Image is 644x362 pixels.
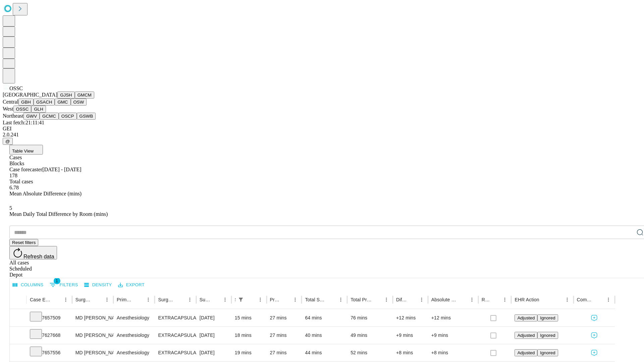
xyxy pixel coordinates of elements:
div: Total Predicted Duration [351,297,372,302]
div: +8 mins [396,344,425,361]
span: Mean Absolute Difference (mins) [9,191,82,196]
button: Sort [327,295,336,304]
button: Select columns [11,280,45,290]
button: Export [116,280,146,290]
div: 7657509 [30,309,69,326]
button: Menu [562,295,572,304]
div: MD [PERSON_NAME] [PERSON_NAME] Md [75,309,110,326]
div: EXTRACAPSULAR CATARACT REMOVAL WITH [MEDICAL_DATA] [158,344,193,361]
span: West [3,106,13,112]
span: Mean Daily Total Difference by Room (mins) [9,211,108,217]
button: Expand [13,312,23,324]
button: Ignored [537,332,558,339]
span: 5 [9,205,12,211]
button: Adjusted [515,314,537,321]
button: GWV [23,113,40,120]
button: Menu [256,295,265,304]
button: Adjusted [515,332,537,339]
button: GMCM [75,92,94,99]
button: Expand [13,347,23,359]
button: Menu [144,295,153,304]
div: 52 mins [351,344,389,361]
div: [DATE] [200,327,228,344]
div: 15 mins [235,309,263,326]
button: Menu [382,295,391,304]
span: 6.78 [9,185,19,190]
button: Sort [281,295,290,304]
div: 40 mins [305,327,344,344]
div: EHR Action [515,297,539,302]
span: Total cases [9,179,33,184]
div: EXTRACAPSULAR CATARACT REMOVAL WITH [MEDICAL_DATA] [158,327,193,344]
span: Central [3,99,18,105]
div: 27 mins [270,344,299,361]
div: Comments [577,297,594,302]
div: 7657556 [30,344,69,361]
div: GEI [3,126,641,132]
div: Scheduled In Room Duration [235,297,235,302]
button: Refresh data [9,246,57,259]
span: OSSC [9,85,23,91]
div: Anesthesiology [117,309,151,326]
button: GJSH [57,92,75,99]
button: GMC [55,99,70,106]
div: Surgeon Name [75,297,92,302]
span: Case forecaster [9,167,42,172]
div: MD [PERSON_NAME] [PERSON_NAME] Md [75,327,110,344]
button: Adjusted [515,349,537,356]
div: 27 mins [270,327,299,344]
div: +9 mins [396,327,425,344]
button: Table View [9,145,43,155]
button: Sort [540,295,549,304]
div: Case Epic Id [30,297,51,302]
button: Ignored [537,349,558,356]
div: +12 mins [431,309,475,326]
button: Sort [176,295,185,304]
button: Menu [220,295,230,304]
span: 1 [54,278,60,284]
button: GSACH [34,99,55,106]
button: Ignored [537,314,558,321]
span: Reset filters [12,240,36,245]
div: Anesthesiology [117,344,151,361]
div: 64 mins [305,309,344,326]
div: 44 mins [305,344,344,361]
button: Sort [594,295,604,304]
button: Show filters [48,280,80,290]
button: GBH [18,99,34,106]
button: Menu [604,295,613,304]
div: Anesthesiology [117,327,151,344]
div: +9 mins [431,327,475,344]
div: Absolute Difference [431,297,457,302]
button: GLH [31,106,46,113]
span: Adjusted [517,315,535,320]
div: EXTRACAPSULAR CATARACT REMOVAL WITH [MEDICAL_DATA] [158,309,193,326]
button: Show filters [236,295,246,304]
span: Ignored [540,333,555,338]
div: Surgery Date [200,297,210,302]
div: 49 mins [351,327,389,344]
button: Sort [52,295,61,304]
button: Expand [13,330,23,342]
button: Sort [211,295,220,304]
div: 7627668 [30,327,69,344]
div: 19 mins [235,344,263,361]
div: Primary Service [117,297,133,302]
div: 76 mins [351,309,389,326]
div: 1 active filter [236,295,246,304]
div: 2.0.241 [3,132,641,138]
div: MD [PERSON_NAME] [PERSON_NAME] Md [75,344,110,361]
button: Menu [500,295,509,304]
button: OSCP [59,113,77,120]
span: @ [5,139,10,144]
span: 178 [9,173,17,178]
div: Surgery Name [158,297,175,302]
button: Sort [134,295,144,304]
button: Menu [336,295,345,304]
button: Menu [102,295,112,304]
div: Difference [396,297,407,302]
button: Sort [458,295,467,304]
span: Northeast [3,113,23,119]
button: Menu [61,295,70,304]
span: Ignored [540,315,555,320]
